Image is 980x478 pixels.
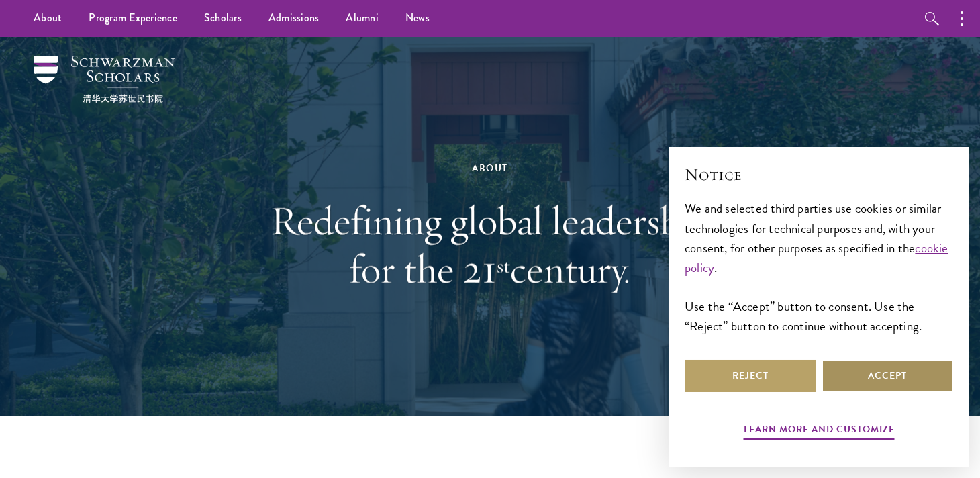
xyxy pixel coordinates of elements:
[685,163,953,186] h2: Notice
[497,253,510,279] sup: st
[34,56,175,103] img: Schwarzman Scholars
[685,199,953,335] div: We and selected third parties use cookies or similar technologies for technical purposes and, wit...
[258,197,722,293] h1: Redefining global leadership for the 21 century.
[258,160,722,177] div: About
[685,360,816,392] button: Reject
[822,360,953,392] button: Accept
[685,238,948,277] a: cookie policy
[744,421,895,442] button: Learn more and customize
